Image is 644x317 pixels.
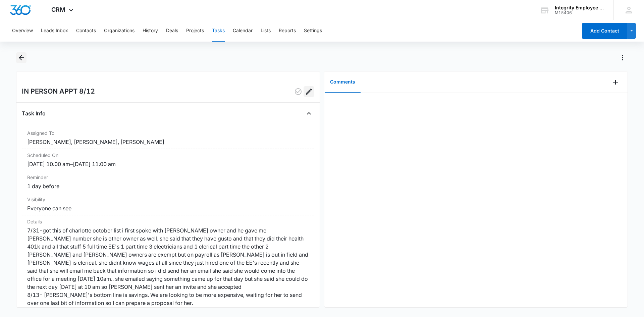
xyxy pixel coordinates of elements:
[22,86,95,97] h2: IN PERSON APPT 8/12
[304,20,322,42] button: Settings
[76,20,96,42] button: Contacts
[555,5,604,10] div: account name
[555,10,604,15] div: account id
[27,129,309,137] dt: Assigned To
[104,20,135,42] button: Organizations
[27,218,309,225] dt: Details
[22,193,314,215] div: VisibilityEveryone can see
[617,52,628,63] button: Actions
[279,20,296,42] button: Reports
[304,86,314,97] button: Edit
[22,109,46,117] h4: Task Info
[582,23,627,39] button: Add Contact
[22,149,314,171] div: Scheduled On[DATE] 10:00 am–[DATE] 11:00 am
[12,20,33,42] button: Overview
[610,77,621,88] button: Add Comment
[16,52,26,63] button: Back
[325,72,361,93] button: Comments
[51,6,65,13] span: CRM
[27,182,309,190] dd: 1 day before
[27,226,309,307] dd: 7/31-got this of charlotte october list i first spoke with [PERSON_NAME] owner and he gave me [PE...
[261,20,271,42] button: Lists
[22,171,314,193] div: Reminder1 day before
[143,20,158,42] button: History
[27,160,309,168] dd: [DATE] 10:00 am – [DATE] 11:00 am
[233,20,253,42] button: Calendar
[41,20,68,42] button: Leads Inbox
[186,20,204,42] button: Projects
[27,138,309,146] dd: [PERSON_NAME], [PERSON_NAME], [PERSON_NAME]
[27,196,309,203] dt: Visibility
[166,20,178,42] button: Deals
[212,20,225,42] button: Tasks
[22,215,314,310] div: Details7/31-got this of charlotte october list i first spoke with [PERSON_NAME] owner and he gave...
[27,174,309,181] dt: Reminder
[27,152,309,159] dt: Scheduled On
[304,108,314,119] button: Close
[22,127,314,149] div: Assigned To[PERSON_NAME], [PERSON_NAME], [PERSON_NAME]
[27,204,309,212] dd: Everyone can see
